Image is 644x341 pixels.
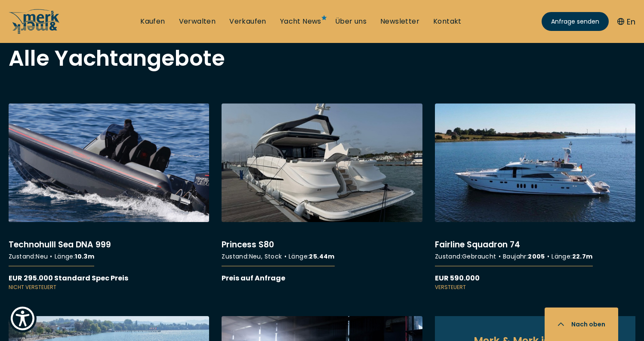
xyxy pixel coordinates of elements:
a: Kontakt [433,17,462,26]
button: En [617,16,635,27]
span: Anfrage senden [551,17,599,26]
a: Verwalten [179,17,216,26]
button: Nach oben [545,308,618,341]
button: Show Accessibility Preferences [9,304,37,332]
a: Verkaufen [229,17,266,26]
a: More details aboutFairline Squadron 74 [435,104,635,292]
h2: Alle Yachtangebote [9,48,635,69]
a: Newsletter [380,17,419,26]
a: More details aboutPrincess S80 [222,104,422,284]
a: Yacht News [280,17,321,26]
a: More details aboutTechnohulll Sea DNA 999 [9,104,209,292]
a: Anfrage senden [542,12,609,31]
a: Über uns [335,17,367,26]
a: Kaufen [140,17,165,26]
